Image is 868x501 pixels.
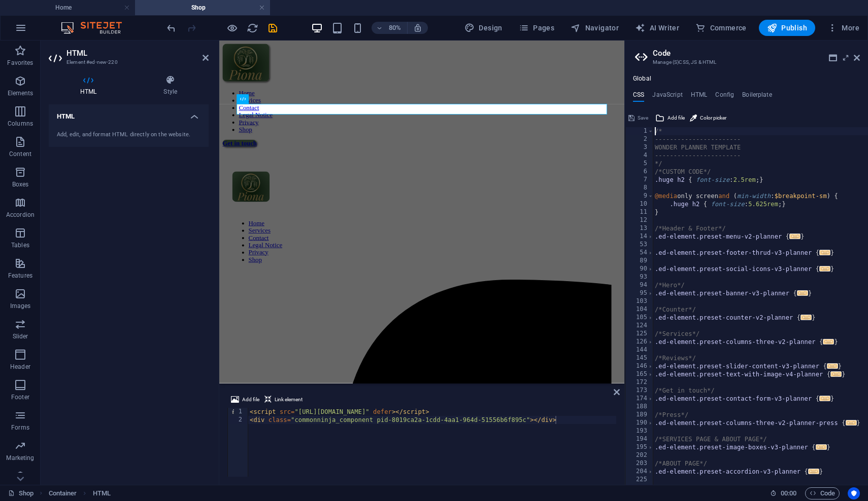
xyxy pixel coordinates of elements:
[625,127,654,135] div: 1
[93,487,111,499] span: Click to select. Double-click to edit
[819,250,830,255] span: ...
[165,22,177,34] button: undo
[625,459,654,468] div: 203
[625,160,654,168] div: 5
[625,200,654,208] div: 10
[625,370,654,378] div: 165
[625,289,654,297] div: 95
[460,20,507,36] div: Design (Ctrl+Alt+Y)
[625,281,654,289] div: 94
[66,49,209,58] h2: HTML
[691,20,751,36] button: Commerce
[654,112,686,124] button: Add file
[8,120,33,128] p: Columns
[228,408,249,416] div: 1
[625,273,654,281] div: 93
[848,487,860,499] button: Usercentrics
[13,332,28,340] p: Slider
[266,22,279,34] button: save
[49,75,132,96] h4: HTML
[770,487,797,499] h6: Session time
[11,241,29,249] p: Tables
[625,233,654,241] div: 14
[135,2,270,13] h4: Shop
[797,290,808,296] span: ...
[625,297,654,305] div: 103
[800,315,812,320] span: ...
[625,476,654,484] div: 225
[246,22,258,34] button: reload
[571,23,619,33] span: Navigator
[625,168,654,176] div: 6
[413,23,422,32] i: On resize automatically adjust zoom level to fit chosen device.
[519,23,554,33] span: Pages
[8,89,34,97] p: Elements
[633,91,644,102] h4: CSS
[625,143,654,151] div: 3
[653,58,840,67] h3: Manage (S)CSS, JS & HTML
[242,394,259,406] span: Add file
[625,451,654,459] div: 202
[625,151,654,160] div: 4
[11,393,29,401] p: Footer
[49,104,209,123] h4: HTML
[653,49,860,58] h2: Code
[819,266,830,272] span: ...
[11,423,29,432] p: Forms
[8,272,32,280] p: Features
[631,20,683,36] button: AI Writer
[625,305,654,314] div: 104
[9,150,31,158] p: Content
[625,354,654,362] div: 145
[625,176,654,184] div: 7
[625,216,654,224] div: 12
[635,23,679,33] span: AI Writer
[805,487,840,499] button: Code
[387,22,403,34] h6: 80%
[10,363,30,371] p: Header
[695,23,747,33] span: Commerce
[759,20,815,36] button: Publish
[789,234,800,239] span: ...
[625,443,654,451] div: 195
[808,469,819,474] span: ...
[715,91,734,102] h4: Config
[460,20,507,36] button: Design
[625,435,654,443] div: 194
[625,338,654,346] div: 126
[625,257,654,265] div: 89
[625,265,654,273] div: 90
[625,387,654,395] div: 173
[819,396,830,401] span: ...
[625,314,654,322] div: 105
[228,416,249,424] div: 2
[625,403,654,411] div: 188
[7,59,33,67] p: Favorites
[10,302,31,310] p: Images
[275,394,303,406] span: Link element
[830,371,842,377] span: ...
[625,330,654,338] div: 125
[625,224,654,233] div: 13
[8,487,34,499] a: Click to cancel selection. Double-click to open Pages
[226,22,238,34] button: Click here to leave preview mode and continue editing
[691,91,708,102] h4: HTML
[464,23,503,33] span: Design
[49,487,77,499] span: Click to select. Double-click to edit
[625,427,654,435] div: 193
[625,411,654,419] div: 189
[132,75,209,96] h4: Style
[58,22,135,34] img: Editor Logo
[57,131,201,139] div: Add, edit, and format HTML directly on the website.
[633,75,651,83] h4: Global
[263,394,304,406] button: Link element
[247,22,258,34] i: Reload page
[566,20,623,36] button: Navigator
[229,394,261,406] button: Add file
[823,339,834,344] span: ...
[6,211,35,219] p: Accordion
[688,112,728,124] button: Color picker
[742,91,772,102] h4: Boilerplate
[12,180,29,188] p: Boxes
[6,454,34,462] p: Marketing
